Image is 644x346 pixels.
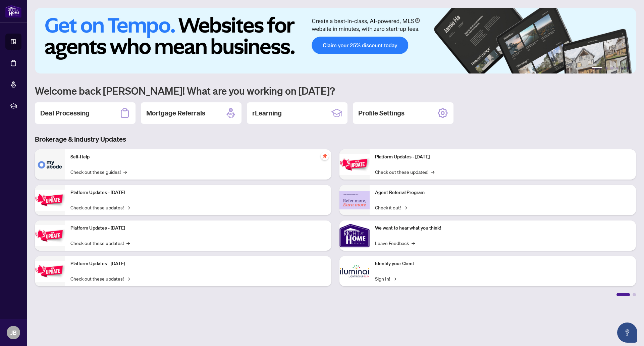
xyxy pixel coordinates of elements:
[605,67,608,69] button: 2
[339,154,370,175] img: Platform Updates - June 23, 2025
[35,149,65,180] img: Self-Help
[10,328,17,337] span: JB
[592,67,602,69] button: 1
[375,204,407,211] a: Check it out!→
[412,239,415,247] span: →
[358,108,405,118] h2: Profile Settings
[126,275,130,282] span: →
[126,239,130,247] span: →
[375,225,631,232] p: We want to hear what you think!
[616,67,619,69] button: 4
[35,84,636,97] h1: Welcome back [PERSON_NAME]! What are you working on [DATE]?
[5,5,21,17] img: logo
[375,189,631,196] p: Agent Referral Program
[375,168,434,176] a: Check out these updates!→
[375,260,631,267] p: Identify your Client
[40,108,90,118] h2: Deal Processing
[70,239,130,247] a: Check out these updates!→
[35,190,65,211] img: Platform Updates - September 16, 2025
[70,168,127,176] a: Check out these guides!→
[339,220,370,251] img: We want to hear what you think!
[375,275,396,282] a: Sign In!→
[35,135,636,144] h3: Brokerage & Industry Updates
[70,225,326,232] p: Platform Updates - [DATE]
[70,275,130,282] a: Check out these updates!→
[35,225,65,246] img: Platform Updates - July 21, 2025
[404,204,407,211] span: →
[70,204,130,211] a: Check out these updates!→
[123,168,127,176] span: →
[431,168,434,176] span: →
[321,152,329,160] span: pushpin
[339,256,370,286] img: Identify your Client
[393,275,396,282] span: →
[375,153,631,161] p: Platform Updates - [DATE]
[70,153,326,161] p: Self-Help
[339,191,370,209] img: Agent Referral Program
[126,204,130,211] span: →
[70,189,326,196] p: Platform Updates - [DATE]
[146,108,205,118] h2: Mortgage Referrals
[70,260,326,267] p: Platform Updates - [DATE]
[627,67,629,69] button: 6
[252,108,282,118] h2: rLearning
[35,8,636,73] img: Slide 0
[610,67,613,69] button: 3
[617,323,637,343] button: Open asap
[375,239,415,247] a: Leave Feedback→
[35,261,65,282] img: Platform Updates - July 8, 2025
[621,67,624,69] button: 5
